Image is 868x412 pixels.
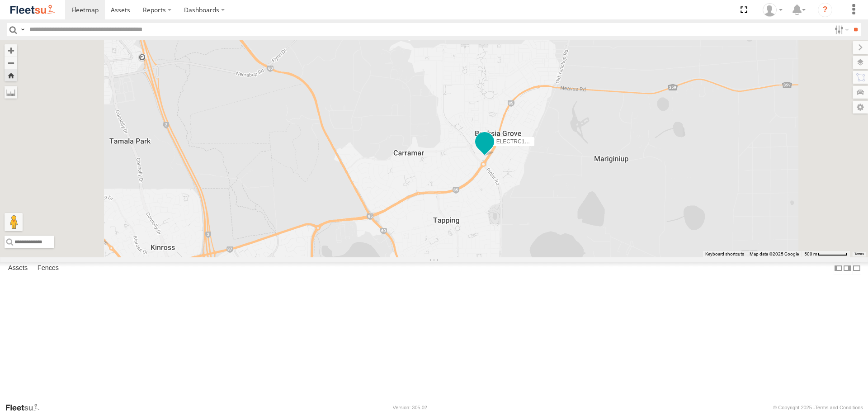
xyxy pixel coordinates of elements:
[705,251,744,257] button: Keyboard shortcuts
[818,3,832,17] i: ?
[834,262,843,275] label: Dock Summary Table to the Left
[5,69,17,81] button: Zoom Home
[19,23,26,36] label: Search Query
[4,262,32,275] label: Assets
[843,262,852,275] label: Dock Summary Table to the Right
[33,262,63,275] label: Fences
[496,139,577,145] span: ELECTRC12 - [PERSON_NAME]
[802,251,850,257] button: Map Scale: 500 m per 62 pixels
[853,101,868,114] label: Map Settings
[5,403,47,412] a: Visit our Website
[5,57,17,69] button: Zoom out
[5,213,23,231] button: Drag Pegman onto the map to open Street View
[750,251,799,256] span: Map data ©2025 Google
[854,252,864,256] a: Terms
[852,262,861,275] label: Hide Summary Table
[5,86,17,99] label: Measure
[393,405,427,410] div: Version: 305.02
[9,4,56,16] img: fleetsu-logo-horizontal.svg
[773,405,863,410] div: © Copyright 2025 -
[804,251,817,256] span: 500 m
[831,23,850,36] label: Search Filter Options
[5,44,17,57] button: Zoom in
[815,405,863,410] a: Terms and Conditions
[759,3,786,17] div: Wayne Betts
